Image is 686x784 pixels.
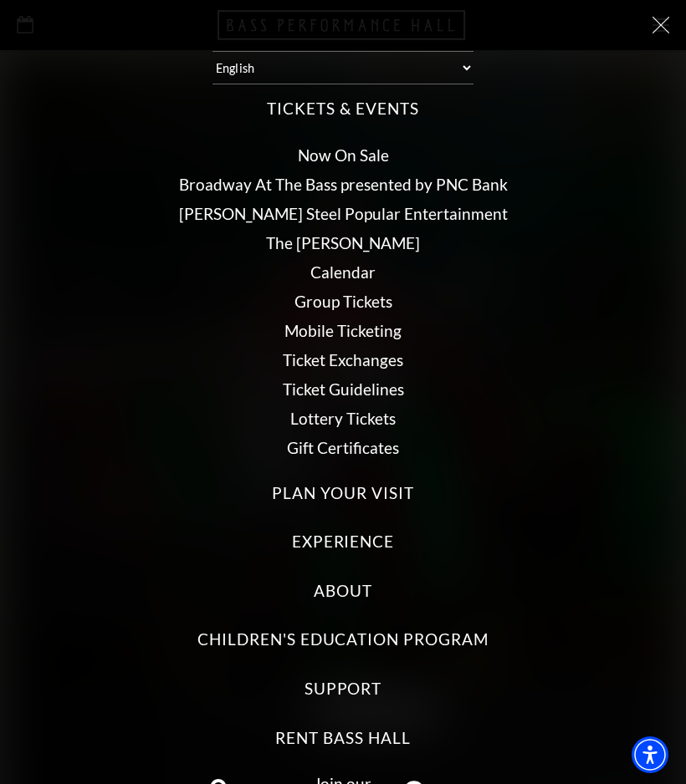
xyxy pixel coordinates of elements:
[179,204,508,223] a: [PERSON_NAME] Steel Popular Entertainment
[287,438,399,457] a: Gift Certificates
[284,321,402,340] a: Mobile Ticketing
[283,379,404,399] a: Ticket Guidelines
[212,51,474,84] select: Select:
[310,262,376,282] a: Calendar
[283,350,403,369] a: Ticket Exchanges
[298,145,389,165] a: Now On Sale
[267,98,418,120] label: Tickets & Events
[290,409,396,428] a: Lottery Tickets
[292,531,395,553] label: Experience
[272,482,413,505] label: Plan Your Visit
[275,727,410,750] label: Rent Bass Hall
[314,580,372,603] label: About
[179,175,508,194] a: Broadway At The Bass presented by PNC Bank
[266,233,420,252] a: The [PERSON_NAME]
[294,292,392,311] a: Group Tickets
[632,736,668,773] div: Accessibility Menu
[305,678,382,700] label: Support
[197,629,489,651] label: Children's Education Program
